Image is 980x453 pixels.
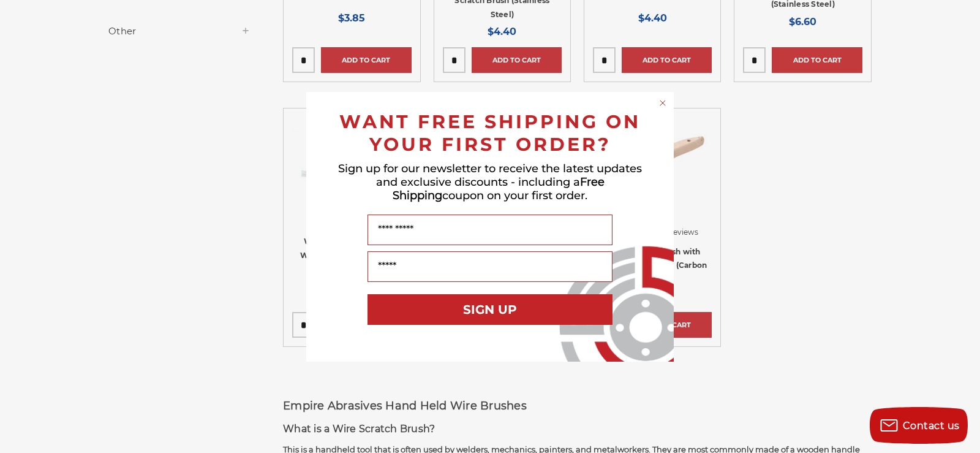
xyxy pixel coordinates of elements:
[367,294,612,325] button: SIGN UP
[393,175,605,202] span: Free Shipping
[657,97,669,109] button: Close dialog
[338,162,642,202] span: Sign up for our newsletter to receive the latest updates and exclusive discounts - including a co...
[339,110,641,156] span: WANT FREE SHIPPING ON YOUR FIRST ORDER?
[903,420,960,432] span: Contact us
[870,407,968,444] button: Contact us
